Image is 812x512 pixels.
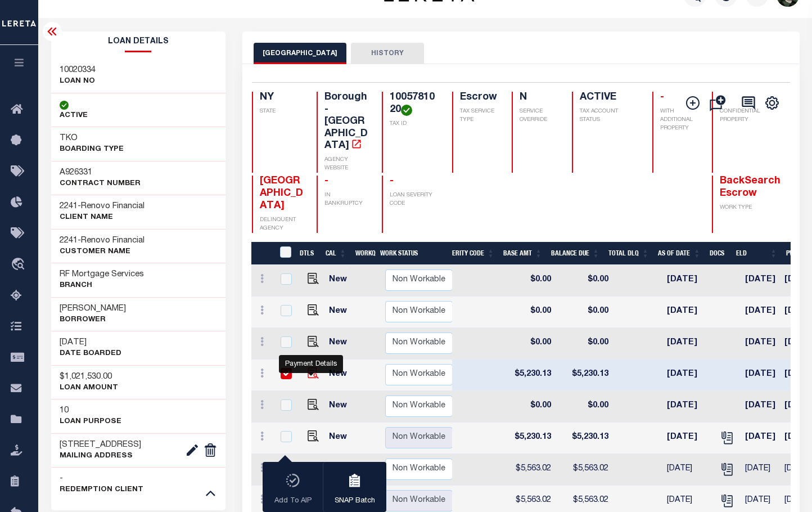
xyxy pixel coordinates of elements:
button: HISTORY [351,43,424,64]
td: [DATE] [662,454,714,486]
td: [DATE] [741,423,780,454]
h2: Loan Details [51,32,225,52]
img: view%20details.png [308,304,319,316]
td: [DATE] [662,297,714,328]
th: ELD: activate to sort column ascending [732,242,782,265]
p: DATE BOARDED [60,348,121,360]
td: [DATE] [662,423,714,454]
h3: RF Mortgage Services [60,269,144,280]
h3: [STREET_ADDRESS] [60,439,141,451]
span: 2241 [60,236,78,245]
td: [DATE] [662,328,714,360]
h4: Borough - [GEOGRAPHIC_DATA] [324,92,368,152]
p: Borrower [60,315,126,326]
h4: NY [260,92,304,104]
td: $0.00 [556,328,613,360]
p: Contract Number [60,178,141,190]
td: [DATE] [741,360,780,391]
th: As of Date: activate to sort column ascending [653,242,705,265]
td: [DATE] [662,360,714,391]
td: New [324,328,355,360]
h3: $1,021,530.00 [60,371,118,383]
p: AGENCY WEBSITE [324,156,368,173]
td: [DATE] [741,328,780,360]
td: [DATE] [662,391,714,423]
p: TAX ID [390,120,439,128]
h3: - [60,201,145,212]
td: $0.00 [508,391,556,423]
span: - [660,92,664,102]
div: Payment Details [279,355,343,373]
span: 2241 [60,202,78,210]
p: SERVICE OVERRIDE [520,107,558,124]
p: LOAN NO [60,76,96,87]
td: $0.00 [508,297,556,328]
p: LOAN PURPOSE [60,416,121,428]
p: TAX SERVICE TYPE [460,107,498,124]
h3: A926331 [60,167,141,178]
span: - [390,176,394,186]
p: CLIENT Name [60,212,145,223]
td: New [324,360,355,391]
th: Total DLQ: activate to sort column ascending [604,242,653,265]
td: $0.00 [556,391,613,423]
td: $0.00 [556,297,613,328]
td: $5,563.02 [556,454,613,486]
td: $5,230.13 [508,360,556,391]
td: $0.00 [556,265,613,297]
th: Balance Due: activate to sort column ascending [547,242,604,265]
td: New [324,391,355,423]
h4: N [520,92,558,104]
i: travel_explore [11,258,29,272]
td: $0.00 [508,328,556,360]
td: $5,230.13 [556,360,613,391]
td: New [324,454,355,486]
img: deletes.png [204,443,217,457]
td: $0.00 [508,265,556,297]
p: REDEMPTION CLIENT [60,484,143,496]
span: - [324,176,328,186]
td: [DATE] [741,391,780,423]
button: [GEOGRAPHIC_DATA] [254,43,346,64]
h3: [DATE] [60,337,121,348]
td: New [324,297,355,328]
h3: TKO [60,133,124,144]
td: [DATE] [741,454,780,486]
p: SNAP Batch [335,496,375,507]
th: Docs [705,242,732,265]
p: TAX ACCOUNT STATUS [580,107,639,124]
th: WorkQ [351,242,376,265]
td: [DATE] [741,297,780,328]
td: $5,230.13 [508,423,556,454]
p: CUSTOMER Name [60,246,145,258]
span: [GEOGRAPHIC_DATA] [260,176,303,210]
h3: - [60,235,145,246]
td: [DATE] [741,265,780,297]
th: &nbsp; [273,242,296,265]
h4: 1005781020 [390,92,439,116]
h4: Escrow [460,92,498,104]
span: Renovo Financial [81,236,145,245]
th: CAL: activate to sort column ascending [321,242,351,265]
td: New [324,265,355,297]
h3: 10 [60,405,121,416]
td: $5,230.13 [556,423,613,454]
p: ACTIVE [60,110,88,122]
img: view%20details.png [308,430,319,442]
h3: 10020334 [60,65,96,76]
p: DELINQUENT AGENCY [260,216,304,233]
p: STATE [260,107,304,116]
img: view%20details.png [308,336,319,347]
p: Mailing Address [60,451,141,462]
th: Severity Code: activate to sort column ascending [437,242,499,265]
td: [DATE] [662,265,714,297]
p: LOAN SEVERITY CODE [390,191,439,208]
th: Work Status [376,242,452,265]
p: LOAN AMOUNT [60,383,118,394]
p: WITH ADDITIONAL PROPERTY [660,107,698,133]
p: IN BANKRUPTCY [324,191,368,208]
p: BOARDING TYPE [60,144,124,155]
th: &nbsp;&nbsp;&nbsp;&nbsp;&nbsp;&nbsp;&nbsp;&nbsp;&nbsp;&nbsp; [251,242,273,265]
span: Renovo Financial [81,202,145,210]
p: Branch [60,280,144,291]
